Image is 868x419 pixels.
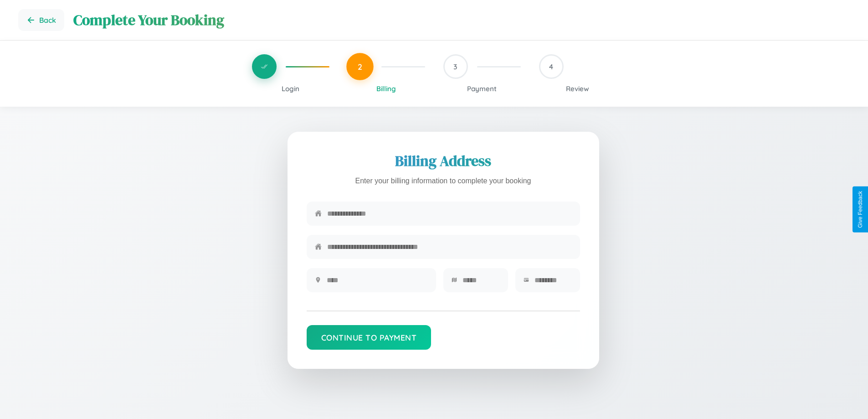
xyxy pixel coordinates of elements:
[18,9,64,31] button: Go back
[307,151,580,171] h2: Billing Address
[307,175,580,188] p: Enter your billing information to complete your booking
[376,84,396,93] span: Billing
[549,62,553,71] span: 4
[73,10,850,30] h1: Complete Your Booking
[282,84,299,93] span: Login
[453,62,457,71] span: 3
[566,84,589,93] span: Review
[358,62,362,72] span: 2
[857,191,863,228] div: Give Feedback
[307,325,431,350] button: Continue to Payment
[467,84,497,93] span: Payment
